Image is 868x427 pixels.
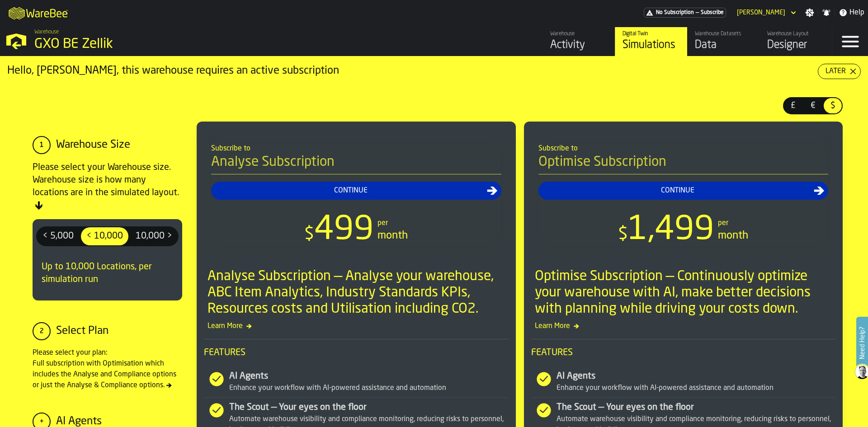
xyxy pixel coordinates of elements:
span: € [806,100,820,112]
div: month [377,229,408,243]
h4: Optimise Subscription [538,154,829,174]
span: Warehouse [34,29,59,35]
div: Up to 10,000 Locations, per simulation run [36,253,179,293]
div: GXO BE Zellik [34,36,278,52]
span: $ [826,100,840,112]
span: No Subscription [656,9,694,16]
span: 1,499 [628,214,714,247]
div: Designer [767,38,825,52]
a: link-to-/wh/i/5fa160b1-7992-442a-9057-4226e3d2ae6d/data [687,27,759,56]
div: thumb [824,98,842,113]
label: Need Help? [857,318,867,368]
div: AI Agents [229,370,509,383]
div: per [377,218,388,229]
div: Analyse Subscription — Analyse your warehouse, ABC Item Analytics, Industry Standards KPIs, Resou... [208,268,509,317]
label: button-switch-multi-$ [823,97,843,114]
div: Enhance your workflow with AI-powered assistance and automation [557,383,836,394]
div: thumb [784,98,802,113]
a: link-to-/wh/i/5fa160b1-7992-442a-9057-4226e3d2ae6d/designer [759,27,832,56]
button: button-Continue [211,182,501,200]
div: thumb [81,227,128,245]
label: button-switch-multi-€ [803,97,823,114]
span: Features [531,347,836,359]
div: Warehouse [550,31,608,37]
div: DropdownMenuValue-Susana Carmona [733,7,798,18]
div: Menu Subscription [644,8,726,18]
span: Learn More [204,321,509,332]
span: 10,000 > [132,229,176,244]
span: Features [204,347,509,359]
div: Activity [550,38,608,52]
div: Optimise Subscription — Continuously optimize your warehouse with AI, make better decisions with ... [535,268,836,317]
label: button-toggle-Help [835,7,868,18]
button: button-Continue [538,182,829,200]
div: Warehouse Datasets [695,31,752,37]
div: DropdownMenuValue-Susana Carmona [737,9,785,16]
span: Subscribe [701,9,724,16]
div: Enhance your workflow with AI-powered assistance and automation [229,383,509,394]
div: 1 [33,136,51,154]
div: Subscribe to [538,143,829,154]
label: button-switch-multi-< 10,000 [80,226,129,246]
div: AI Agents [557,370,836,383]
label: button-toggle-Settings [802,8,818,17]
label: button-toggle-Menu [832,27,868,56]
div: Continue [542,185,814,196]
span: — [696,9,699,16]
div: Please select your Warehouse size. Warehouse size is how many locations are in the simulated layout. [33,161,182,212]
span: < 5,000 [39,229,77,244]
span: < 10,000 [83,229,127,244]
a: link-to-/wh/i/5fa160b1-7992-442a-9057-4226e3d2ae6d/feed/ [542,27,615,56]
div: Digital Twin [623,31,680,37]
div: Continue [215,185,487,196]
div: Please select your plan: Full subscription with Optimisation which includes the Analyse and Compl... [33,347,182,391]
div: The Scout — Your eyes on the floor [557,401,836,414]
div: The Scout — Your eyes on the floor [229,401,509,414]
span: £ [786,100,800,112]
label: button-toggle-Notifications [818,8,835,17]
div: thumb [804,98,822,113]
label: button-switch-multi-£ [783,97,803,114]
div: Hello, [PERSON_NAME], this warehouse requires an active subscription [7,64,818,78]
span: Learn More [531,321,836,332]
span: Help [849,7,864,18]
div: Warehouse Size [56,138,130,152]
span: $ [304,225,314,244]
div: month [718,229,748,243]
span: 499 [314,214,374,247]
div: thumb [130,227,178,245]
span: $ [618,225,628,244]
label: button-switch-multi-10,000 > [129,226,179,246]
button: button-Later [818,64,861,79]
h4: Analyse Subscription [211,154,501,174]
div: Data [695,38,752,52]
a: link-to-/wh/i/5fa160b1-7992-442a-9057-4226e3d2ae6d/simulations [615,27,687,56]
a: link-to-/wh/i/5fa160b1-7992-442a-9057-4226e3d2ae6d/pricing/ [644,8,726,18]
div: Simulations [623,38,680,52]
label: button-switch-multi-< 5,000 [36,226,80,246]
div: thumb [37,227,79,245]
div: Select Plan [56,324,108,338]
div: per [718,218,728,229]
div: Subscribe to [211,143,501,154]
div: Warehouse Layout [767,31,825,37]
div: Later [822,66,849,77]
div: 2 [33,322,51,340]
